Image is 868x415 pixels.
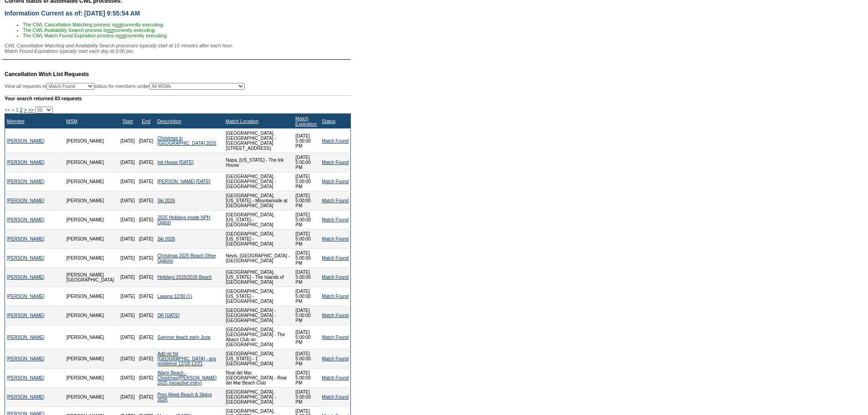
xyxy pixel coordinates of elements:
[322,356,349,361] a: Match Found
[118,210,137,230] td: [DATE]
[293,306,320,325] td: [DATE] 5:00:00 PM
[293,230,320,249] td: [DATE] 5:00:00 PM
[224,287,293,306] td: [GEOGRAPHIC_DATA], [US_STATE] - [GEOGRAPHIC_DATA]
[293,191,320,210] td: [DATE] 5:00:00 PM
[64,369,118,388] td: [PERSON_NAME]
[137,249,155,268] td: [DATE]
[137,191,155,210] td: [DATE]
[293,129,320,153] td: [DATE] 5:00:00 PM
[118,230,137,249] td: [DATE]
[7,335,44,340] a: [PERSON_NAME]
[118,153,137,172] td: [DATE]
[322,275,349,280] a: Match Found
[23,33,168,38] span: The CWL Match Found Expiration process is currently executing.
[157,392,211,402] a: Pres Week Beach & Skiing 2026
[293,349,320,369] td: [DATE] 5:00:00 PM
[137,325,155,349] td: [DATE]
[123,118,133,124] a: Start
[7,356,44,361] a: [PERSON_NAME]
[7,138,44,143] a: [PERSON_NAME]
[224,153,293,172] td: Napa, [US_STATE] - The Ink House
[118,172,137,191] td: [DATE]
[293,287,320,306] td: [DATE] 5:00:00 PM
[64,325,118,349] td: [PERSON_NAME]
[157,179,211,184] a: [PERSON_NAME] [DATE]
[23,27,156,33] span: The CWL Availability Search process is currently executing.
[137,349,155,369] td: [DATE]
[322,179,349,184] a: Match Found
[137,230,155,249] td: [DATE]
[293,268,320,287] td: [DATE] 5:00:00 PM
[20,107,23,113] a: 2
[293,249,320,268] td: [DATE] 5:00:00 PM
[293,172,320,191] td: [DATE] 5:00:00 PM
[137,172,155,191] td: [DATE]
[157,198,175,203] a: Ski 2026
[118,268,137,287] td: [DATE]
[224,210,293,230] td: [GEOGRAPHIC_DATA], [US_STATE] - [GEOGRAPHIC_DATA]
[5,43,351,54] div: CWL Cancellation Matching and Availability Search processes typically start at 15 minutes after e...
[66,118,77,124] a: MSM
[64,129,118,153] td: [PERSON_NAME]
[118,349,137,369] td: [DATE]
[118,287,137,306] td: [DATE]
[157,294,192,299] a: Laguna 12/30 (1)
[5,71,89,77] span: Cancellation Wish List Requests
[224,129,293,153] td: [GEOGRAPHIC_DATA], [GEOGRAPHIC_DATA] - [GEOGRAPHIC_DATA][STREET_ADDRESS]
[322,217,349,222] a: Match Found
[7,375,44,380] a: [PERSON_NAME]
[137,153,155,172] td: [DATE]
[24,107,26,113] a: >
[64,191,118,210] td: [PERSON_NAME]
[5,107,10,113] span: <<
[64,268,118,287] td: [PERSON_NAME][GEOGRAPHIC_DATA]
[137,210,155,230] td: [DATE]
[142,118,150,124] a: End
[157,160,193,165] a: Ink House [DATE]
[7,179,44,184] a: [PERSON_NAME]
[293,388,320,407] td: [DATE] 5:00:00 PM
[224,268,293,287] td: [GEOGRAPHIC_DATA], [US_STATE] - The Islands of [GEOGRAPHIC_DATA]
[137,388,155,407] td: [DATE]
[157,253,216,263] a: Christmas 2025 Beach Other Options
[7,118,25,124] a: Member
[137,306,155,325] td: [DATE]
[119,33,126,38] u: not
[322,118,335,124] a: Status
[64,388,118,407] td: [PERSON_NAME]
[23,22,164,27] span: The CWL Cancellation Matching process is currently executing.
[224,249,293,268] td: Nevis, [GEOGRAPHIC_DATA] - [GEOGRAPHIC_DATA]
[107,27,114,33] u: not
[118,325,137,349] td: [DATE]
[7,275,44,280] a: [PERSON_NAME]
[157,335,211,340] a: Summer beach early June
[64,249,118,268] td: [PERSON_NAME]
[118,129,137,153] td: [DATE]
[64,172,118,191] td: [PERSON_NAME]
[322,198,349,203] a: Match Found
[157,136,216,146] a: Christmas in [GEOGRAPHIC_DATA] 2025
[322,375,349,380] a: Match Found
[64,210,118,230] td: [PERSON_NAME]
[7,395,44,400] a: [PERSON_NAME]
[5,83,245,90] div: View all requests in status for members under
[224,172,293,191] td: [GEOGRAPHIC_DATA], [GEOGRAPHIC_DATA] - [GEOGRAPHIC_DATA]
[64,153,118,172] td: [PERSON_NAME]
[295,116,317,127] a: Match Expiration
[7,256,44,261] a: [PERSON_NAME]
[293,210,320,230] td: [DATE] 5:00:00 PM
[137,129,155,153] td: [DATE]
[11,107,14,113] span: <
[64,230,118,249] td: [PERSON_NAME]
[7,313,44,318] a: [PERSON_NAME]
[7,236,44,241] a: [PERSON_NAME]
[7,294,44,299] a: [PERSON_NAME]
[322,335,349,340] a: Match Found
[118,369,137,388] td: [DATE]
[224,325,293,349] td: [GEOGRAPHIC_DATA], [GEOGRAPHIC_DATA] - The Abaco Club on [GEOGRAPHIC_DATA]
[226,118,258,124] a: Match Location
[7,217,44,222] a: [PERSON_NAME]
[224,230,293,249] td: [GEOGRAPHIC_DATA], [US_STATE] - [GEOGRAPHIC_DATA]
[157,236,175,241] a: Ski 2026
[322,236,349,241] a: Match Found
